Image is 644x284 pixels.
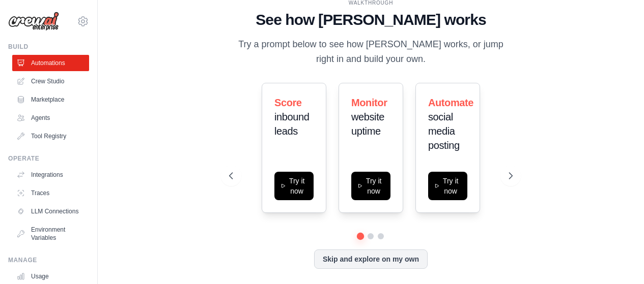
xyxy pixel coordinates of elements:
div: Build [8,43,89,51]
a: Automations [12,55,89,71]
img: Logo [8,12,59,31]
a: LLM Connections [12,203,89,219]
a: Tool Registry [12,128,89,144]
div: Manage [8,256,89,264]
h1: See how [PERSON_NAME] works [229,11,513,29]
p: Try a prompt below to see how [PERSON_NAME] works, or jump right in and build your own. [229,37,513,67]
button: Try it now [428,172,467,200]
a: Agents [12,110,89,126]
span: Score [274,97,302,108]
a: Crew Studio [12,73,89,89]
a: Environment Variables [12,222,89,246]
button: Try it now [351,172,390,200]
div: Operate [8,154,89,163]
span: inbound leads [274,111,309,137]
span: Automate [428,97,473,108]
a: Marketplace [12,91,89,108]
button: Try it now [274,172,314,200]
span: Monitor [351,97,387,108]
button: Skip and explore on my own [314,249,428,269]
span: website uptime [351,111,384,137]
a: Traces [12,185,89,201]
span: social media posting [428,111,460,151]
a: Integrations [12,167,89,183]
